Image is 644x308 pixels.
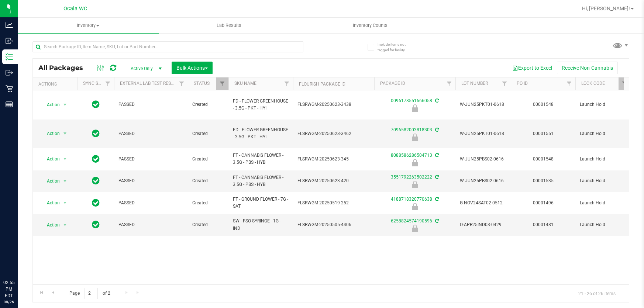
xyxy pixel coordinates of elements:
[40,220,60,230] span: Action
[92,198,100,208] span: In Sync
[3,279,14,299] p: 02:55 PM EDT
[176,77,188,90] a: Filter
[40,100,60,110] span: Action
[48,288,58,298] a: Go to the previous page
[6,37,13,45] inline-svg: Inbound
[233,196,289,210] span: FT - GROUND FLOWER - 7G - SAT
[6,85,13,92] inline-svg: Retail
[580,101,626,108] span: Launch Hold
[207,22,251,29] span: Lab Results
[619,77,631,90] a: Filter
[118,130,183,137] span: PASSED
[582,6,630,11] span: Hi, [PERSON_NAME]!
[61,100,70,110] span: select
[533,156,554,162] a: 00001548
[32,41,303,52] input: Search Package ID, Item Name, SKU, Lot or Part Number...
[233,152,289,166] span: FT - CANNABIS FLOWER - 3.5G - PBS - HYB
[92,128,100,139] span: In Sync
[460,156,506,163] span: W-JUN25PBS02-0616
[297,200,370,207] span: FLSRWGM-20250519-252
[460,177,506,184] span: W-JUN25PBS02-0616
[533,131,554,136] a: 00001551
[36,288,47,298] a: Go to the first page
[192,177,224,184] span: Created
[580,130,626,137] span: Launch Hold
[533,200,554,205] a: 00001496
[194,81,210,86] a: Status
[40,198,60,208] span: Action
[18,18,159,33] a: Inventory
[61,154,70,164] span: select
[61,128,70,139] span: select
[557,62,618,74] button: Receive Non-Cannabis
[434,197,439,202] span: Sync from Compliance System
[233,98,289,112] span: FD - FLOWER GREENHOUSE - 3.5G - PKT - HYI
[118,221,183,228] span: PASSED
[434,127,439,132] span: Sync from Compliance System
[391,153,432,158] a: 8088586286504713
[580,156,626,163] span: Launch Hold
[233,127,289,141] span: FD - FLOWER GREENHOUSE - 3.5G - PKT - HYI
[159,18,300,33] a: Lab Results
[572,288,621,299] span: 21 - 26 of 26 items
[297,221,370,228] span: FLSRWGM-20250505-4406
[3,299,14,305] p: 08/26
[300,18,441,33] a: Inventory Counts
[533,178,554,183] a: 00001535
[460,221,506,228] span: O-APR25IND03-0429
[507,62,557,74] button: Export to Excel
[533,222,554,227] a: 00001481
[434,218,439,224] span: Sync from Compliance System
[216,77,228,90] a: Filter
[118,177,183,184] span: PASSED
[118,156,183,163] span: PASSED
[233,174,289,188] span: FT - CANNABIS FLOWER - 3.5G - PBS - HYB
[192,130,224,137] span: Created
[461,81,488,86] a: Lot Number
[373,134,457,141] div: Launch Hold
[6,21,13,29] inline-svg: Analytics
[118,101,183,108] span: PASSED
[434,174,439,180] span: Sync from Compliance System
[460,130,506,137] span: W-JUN25PKT01-0618
[373,181,457,188] div: Launch Hold
[460,200,506,207] span: G-NOV24SAT02-0512
[176,65,208,71] span: Bulk Actions
[297,177,370,184] span: FLSRWGM-20250623-420
[18,22,159,29] span: Inventory
[38,64,90,72] span: All Packages
[443,77,455,90] a: Filter
[373,104,457,112] div: Launch Hold
[63,288,116,299] span: Page of 2
[6,69,13,76] inline-svg: Outbound
[378,42,414,53] span: Include items not tagged for facility
[581,81,605,86] a: Lock Code
[281,77,293,90] a: Filter
[563,77,575,90] a: Filter
[391,174,432,180] a: 3551792263502222
[580,221,626,228] span: Launch Hold
[61,198,70,208] span: select
[92,176,100,186] span: In Sync
[391,98,432,103] a: 0096178551666058
[63,6,87,12] span: Ocala WC
[6,101,13,108] inline-svg: Reports
[533,102,554,107] a: 00001548
[297,101,370,108] span: FLSRWGM-20250623-3438
[118,200,183,207] span: PASSED
[297,130,370,137] span: FLSRWGM-20250623-3462
[391,197,432,202] a: 4188718320770638
[40,128,60,139] span: Action
[373,225,457,232] div: Launch Hold
[92,219,100,230] span: In Sync
[38,82,74,87] div: Actions
[233,218,289,232] span: SW - FSO SYRINGE - 1G - IND
[6,53,13,60] inline-svg: Inventory
[40,154,60,164] span: Action
[460,101,506,108] span: W-JUN25PKT01-0618
[85,288,98,299] input: 2
[434,98,439,103] span: Sync from Compliance System
[391,127,432,132] a: 7096582003818303
[343,22,397,29] span: Inventory Counts
[580,200,626,207] span: Launch Hold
